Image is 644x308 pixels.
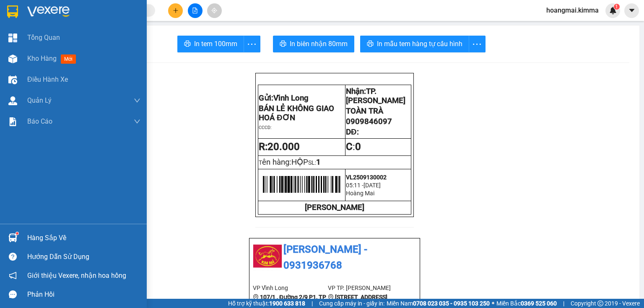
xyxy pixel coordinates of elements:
[253,294,259,300] span: environment
[597,300,603,306] span: copyright
[346,190,374,197] span: Hoàng Mai
[346,182,364,189] span: 05:11 -
[346,87,405,105] span: TP. [PERSON_NAME]
[492,302,494,305] span: ⚪️
[194,39,237,49] span: In tem 100mm
[27,54,57,62] span: Kho hàng
[253,242,416,273] li: [PERSON_NAME] - 0931936768
[244,36,260,52] button: more
[8,96,17,105] img: warehouse-icon
[188,3,203,18] button: file-add
[228,299,305,308] span: Hỗ trợ kỹ thuật:
[27,32,60,43] span: Tổng Quan
[173,8,179,13] span: plus
[346,106,383,116] span: TOÀN TRÀ
[273,93,309,103] span: Vĩnh Long
[496,299,557,308] span: Miền Bắc
[280,40,286,48] span: printer
[308,159,316,166] span: SL:
[291,158,308,167] span: HỘP
[259,159,308,166] span: T
[269,300,305,307] strong: 1900 633 818
[346,117,392,126] span: 0909846097
[244,39,260,49] span: more
[540,5,605,16] span: hoangmai.kimma
[290,39,348,49] span: In biên nhận 80mm
[360,36,469,52] button: printerIn mẫu tem hàng tự cấu hình
[521,300,557,307] strong: 0369 525 060
[9,253,17,261] span: question-circle
[614,4,620,10] sup: 1
[134,97,140,104] span: down
[259,93,309,103] span: Gửi:
[184,40,191,48] span: printer
[346,87,405,105] span: Nhận:
[27,251,140,263] div: Hướng dẫn sử dụng
[364,182,381,189] span: [DATE]
[8,233,17,242] img: warehouse-icon
[61,54,76,64] span: mới
[192,8,198,13] span: file-add
[27,95,52,106] span: Quản Lý
[312,299,313,308] span: |
[8,54,17,63] img: warehouse-icon
[253,242,282,271] img: logo.jpg
[27,232,140,244] div: Hàng sắp về
[9,272,17,280] span: notification
[253,283,328,292] li: VP Vĩnh Long
[16,232,18,235] sup: 1
[27,288,140,301] div: Phản hồi
[346,174,387,181] span: VL2509130002
[259,141,300,153] strong: R:
[615,4,618,10] span: 1
[367,40,374,48] span: printer
[328,294,334,300] span: environment
[177,36,244,52] button: printerIn tem 100mm
[8,117,17,126] img: solution-icon
[211,8,217,13] span: aim
[27,74,68,85] span: Điều hành xe
[413,300,490,307] strong: 0708 023 035 - 0935 103 250
[469,39,485,49] span: more
[624,3,639,18] button: caret-down
[346,127,358,137] span: DĐ:
[319,299,384,308] span: Cung cấp máy in - giấy in:
[563,299,564,308] span: |
[387,299,490,308] span: Miền Nam
[259,125,272,130] span: CCCD:
[628,7,636,14] span: caret-down
[168,3,183,18] button: plus
[316,158,321,167] span: 1
[27,270,126,281] span: Giới thiệu Vexere, nhận hoa hồng
[377,39,462,49] span: In mẫu tem hàng tự cấu hình
[27,116,52,127] span: Báo cáo
[134,118,140,125] span: down
[328,283,403,292] li: VP TP. [PERSON_NAME]
[207,3,222,18] button: aim
[8,34,17,42] img: dashboard-icon
[469,36,486,52] button: more
[346,141,353,153] strong: C
[262,158,308,167] span: ên hàng:
[305,203,364,212] strong: [PERSON_NAME]
[609,7,617,14] img: icon-new-feature
[7,5,18,18] img: logo-vxr
[355,141,361,153] span: 0
[267,141,300,153] span: 20.000
[259,104,334,122] span: BÁN LẺ KHÔNG GIAO HOÁ ĐƠN
[273,36,354,52] button: printerIn biên nhận 80mm
[9,290,17,298] span: message
[8,75,17,84] img: warehouse-icon
[346,141,361,153] span: :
